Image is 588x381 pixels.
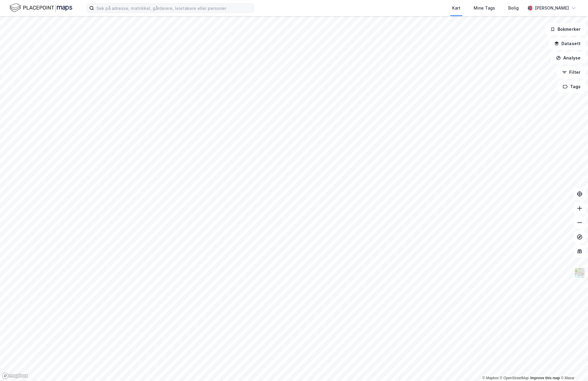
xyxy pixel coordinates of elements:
div: Kart [452,4,460,12]
button: Filter [557,66,586,78]
button: Analyse [551,52,586,64]
div: [PERSON_NAME] [535,4,569,12]
img: Z [574,267,585,279]
div: Mine Tags [474,4,495,12]
button: Tags [558,81,586,93]
a: Improve this map [530,376,560,380]
button: Datasett [549,38,586,50]
a: Mapbox [482,376,499,380]
input: Søk på adresse, matrikkel, gårdeiere, leietakere eller personer [94,4,254,13]
iframe: Chat Widget [558,352,588,381]
a: OpenStreetMap [500,376,529,380]
div: Kontrollprogram for chat [558,352,588,381]
button: Bokmerker [545,23,586,35]
div: Bolig [508,4,519,12]
a: Mapbox homepage [2,372,28,379]
img: logo.f888ab2527a4732fd821a326f86c7f29.svg [10,3,72,13]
